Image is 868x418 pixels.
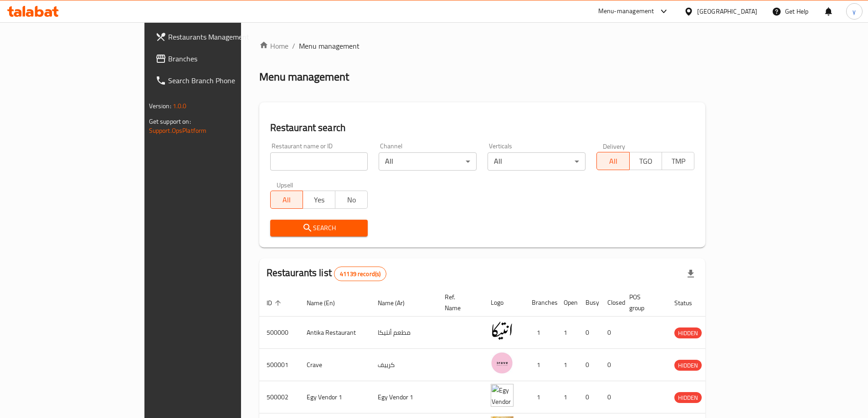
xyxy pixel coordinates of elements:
img: Antika Restaurant [491,319,514,342]
div: HIDDEN [674,392,702,403]
li: / [292,40,295,51]
td: 0 [578,317,600,349]
button: All [596,152,629,170]
img: Crave [491,352,514,374]
span: Version: [149,100,171,112]
div: All [488,152,586,171]
span: TGO [633,155,658,168]
img: Egy Vendor 1 [491,384,514,407]
span: Yes [307,193,332,206]
td: 0 [600,349,622,381]
button: Yes [303,191,335,209]
td: 0 [578,381,600,413]
div: Menu-management [598,6,654,17]
td: 0 [578,349,600,381]
button: TMP [662,152,694,170]
td: 1 [556,381,578,413]
td: Egy Vendor 1 [299,381,370,413]
span: Status [674,297,704,308]
a: Support.OpsPlatform [149,125,207,136]
div: HIDDEN [674,360,702,371]
th: Branches [524,289,556,317]
th: Logo [483,289,524,317]
a: Restaurants Management [148,26,289,48]
nav: breadcrumb [259,40,706,51]
a: Search Branch Phone [148,70,289,91]
button: Search [270,220,368,237]
label: Delivery [603,143,626,149]
span: All [601,155,626,168]
h2: Menu management [259,70,349,84]
span: ID [267,297,284,308]
td: 1 [556,349,578,381]
td: Crave [299,349,370,381]
span: All [274,193,299,206]
span: No [339,193,364,206]
td: 1 [524,317,556,349]
span: Search Branch Phone [168,75,282,86]
span: Menu management [299,40,360,51]
div: Total records count [334,267,386,281]
label: Upsell [277,181,293,188]
td: 0 [600,381,622,413]
span: Name (En) [307,297,347,308]
button: No [335,191,368,209]
div: Export file [680,263,702,285]
td: 1 [524,349,556,381]
span: Search [277,222,361,234]
td: مطعم أنتيكا [370,317,437,349]
th: Open [556,289,578,317]
td: Egy Vendor 1 [370,381,437,413]
span: Restaurants Management [168,31,282,42]
td: كرييف [370,349,437,381]
a: Branches [148,48,289,70]
span: Get support on: [149,116,191,127]
td: 1 [524,381,556,413]
td: 0 [600,317,622,349]
span: POS group [629,292,656,313]
span: HIDDEN [674,328,702,338]
span: 41139 record(s) [334,270,386,278]
span: Ref. Name [445,292,473,313]
button: TGO [629,152,662,170]
td: Antika Restaurant [299,317,370,349]
h2: Restaurant search [270,121,695,135]
td: 1 [556,317,578,349]
span: Branches [168,53,282,64]
span: y [853,6,856,16]
input: Search for restaurant name or ID.. [270,152,368,171]
span: 1.0.0 [173,100,187,112]
button: All [270,191,303,209]
div: HIDDEN [674,327,702,338]
div: [GEOGRAPHIC_DATA] [697,6,757,16]
span: HIDDEN [674,360,702,371]
th: Closed [600,289,622,317]
th: Busy [578,289,600,317]
span: TMP [666,155,691,168]
span: HIDDEN [674,393,702,403]
div: All [379,152,477,171]
span: Name (Ar) [378,297,416,308]
h2: Restaurants list [267,266,387,281]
